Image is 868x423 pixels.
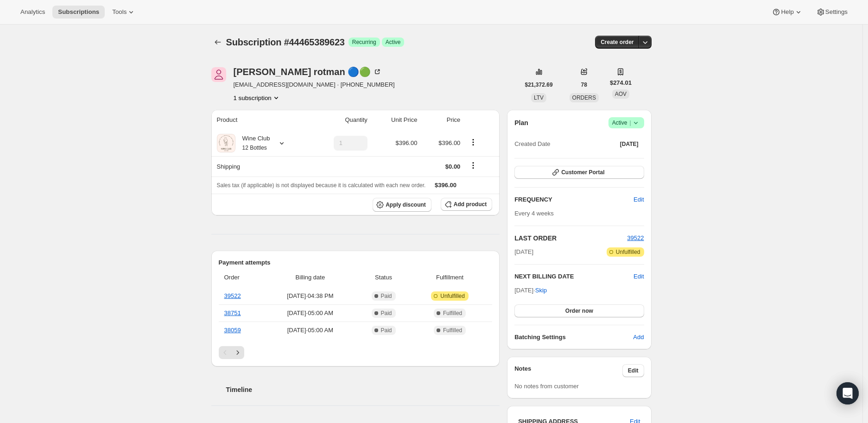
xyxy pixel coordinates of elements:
[235,134,270,152] div: Wine Club
[616,248,640,256] span: Unfulfilled
[766,6,808,19] button: Help
[514,364,622,377] h3: Notes
[15,6,51,19] button: Analytics
[211,67,226,82] span: marsha rotman 🔵🟢
[224,309,241,316] a: 38751
[601,38,634,46] span: Create order
[266,326,354,335] span: [DATE] · 05:00 AM
[20,8,45,16] span: Analytics
[581,81,587,88] span: 78
[514,139,550,149] span: Created Date
[565,307,593,315] span: Order now
[381,309,392,317] span: Paid
[572,95,596,101] span: ORDERS
[413,273,487,282] span: Fulfillment
[266,273,354,282] span: Billing date
[107,6,141,19] button: Tools
[443,309,462,317] span: Fulfilled
[360,273,407,282] span: Status
[234,93,281,102] button: Product actions
[373,198,431,212] button: Apply discount
[561,169,604,176] span: Customer Portal
[266,309,354,318] span: [DATE] · 05:00 AM
[514,383,579,390] span: No notes from customer
[386,38,401,46] span: Active
[219,346,493,359] nav: Pagination
[466,160,481,170] button: Shipping actions
[224,327,241,334] a: 38059
[622,364,644,377] button: Edit
[514,247,533,257] span: [DATE]
[627,330,649,345] button: Add
[440,292,465,300] span: Unfulfilled
[441,198,492,211] button: Add product
[234,80,395,89] span: [EMAIL_ADDRESS][DOMAIN_NAME] · [PHONE_NUMBER]
[825,8,848,16] span: Settings
[52,6,105,19] button: Subscriptions
[231,346,244,359] button: Next
[610,78,632,88] span: $274.01
[308,110,370,130] th: Quantity
[395,139,417,146] span: $396.00
[525,81,553,88] span: $21,372.69
[627,234,644,241] a: 39522
[634,272,644,281] button: Edit
[370,110,420,130] th: Unit Price
[112,8,127,16] span: Tools
[226,37,345,47] span: Subscription #44465389623
[217,134,235,152] img: product img
[514,210,554,217] span: Every 4 weeks
[836,382,859,404] div: Open Intercom Messenger
[514,195,634,204] h2: FREQUENCY
[224,292,241,299] a: 39522
[514,287,547,294] span: [DATE] ·
[627,234,644,243] button: 39522
[438,139,460,146] span: $396.00
[633,333,644,342] span: Add
[445,163,461,170] span: $0.00
[535,286,547,295] span: Skip
[520,78,558,91] button: $21,372.69
[386,201,426,208] span: Apply discount
[352,38,376,46] span: Recurring
[514,272,634,281] h2: NEXT BILLING DATE
[226,385,500,394] h2: Timeline
[781,8,793,16] span: Help
[615,138,644,151] button: [DATE]
[634,195,644,204] span: Edit
[381,292,392,300] span: Paid
[219,258,493,267] h2: Payment attempts
[266,291,354,301] span: [DATE] · 04:38 PM
[420,110,463,130] th: Price
[219,267,264,288] th: Order
[615,91,627,97] span: AOV
[620,140,639,148] span: [DATE]
[595,36,639,49] button: Create order
[217,182,426,189] span: Sales tax (if applicable) is not displayed because it is calculated with each new order.
[514,333,633,342] h6: Batching Settings
[234,67,382,76] div: [PERSON_NAME] rotman 🔵🟢
[211,110,308,130] th: Product
[629,119,631,126] span: |
[534,95,544,101] span: LTV
[242,145,267,151] small: 12 Bottles
[530,283,552,298] button: Skip
[466,137,481,147] button: Product actions
[628,192,649,207] button: Edit
[514,118,528,127] h2: Plan
[514,166,644,179] button: Customer Portal
[576,78,593,91] button: 78
[443,327,462,334] span: Fulfilled
[211,156,308,177] th: Shipping
[514,234,627,243] h2: LAST ORDER
[454,201,487,208] span: Add product
[381,327,392,334] span: Paid
[58,8,99,16] span: Subscriptions
[211,36,224,49] button: Subscriptions
[811,6,853,19] button: Settings
[435,182,456,189] span: $396.00
[514,304,644,317] button: Order now
[612,118,640,127] span: Active
[628,367,639,374] span: Edit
